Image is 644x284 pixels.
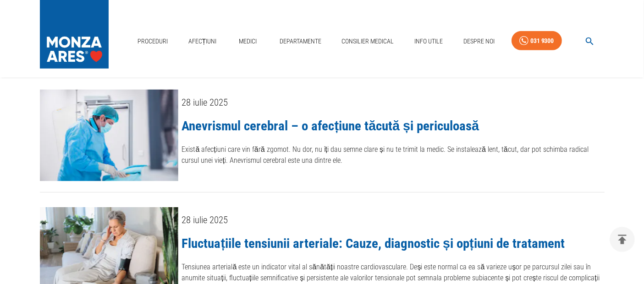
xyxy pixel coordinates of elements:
[134,32,171,51] a: Proceduri
[512,31,562,51] a: 031 9300
[460,32,498,51] a: Despre Noi
[338,32,397,51] a: Consilier Medical
[182,215,605,225] div: 28 iulie 2025
[610,227,635,252] button: delete
[182,236,565,251] a: Fluctuațiile tensiunii arteriale: Cauze, diagnostic și opțiuni de tratament
[182,118,479,134] a: Anevrismul cerebral – o afecțiune tăcută și periculoasă
[530,35,554,47] div: 031 9300
[182,97,605,108] div: 28 iulie 2025
[40,90,178,181] img: Anevrismul cerebral – o afecțiune tăcută și periculoasă
[185,32,220,51] a: Afecțiuni
[276,32,325,51] a: Departamente
[411,32,446,51] a: Info Utile
[233,32,263,51] a: Medici
[182,144,605,166] p: Există afecțiuni care vin fără zgomot. Nu dor, nu îți dau semne clare și nu te trimit la medic. S...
